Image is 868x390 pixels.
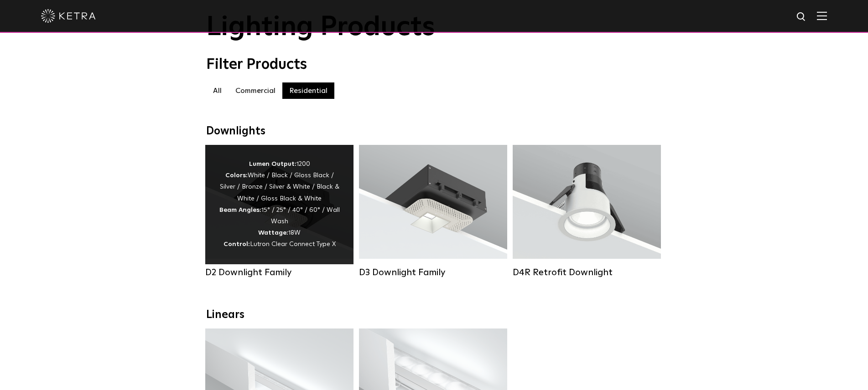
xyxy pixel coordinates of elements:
strong: Wattage: [258,230,288,236]
a: D2 Downlight Family Lumen Output:1200Colors:White / Black / Gloss Black / Silver / Bronze / Silve... [205,145,353,278]
strong: Beam Angles: [219,207,261,213]
div: Filter Products [206,56,662,73]
img: Hamburger%20Nav.svg [817,11,827,20]
strong: Control: [223,241,250,247]
label: Commercial [229,82,282,99]
span: Lutron Clear Connect Type X [250,241,336,247]
a: D4R Retrofit Downlight Lumen Output:800Colors:White / BlackBeam Angles:15° / 25° / 40° / 60°Watta... [513,145,661,278]
div: Downlights [206,125,662,138]
strong: Colors: [225,172,248,179]
a: D3 Downlight Family Lumen Output:700 / 900 / 1100Colors:White / Black / Silver / Bronze / Paintab... [359,145,507,278]
img: ketra-logo-2019-white [41,9,96,23]
div: D4R Retrofit Downlight [513,267,661,278]
img: search icon [796,11,807,23]
strong: Lumen Output: [249,161,296,167]
div: D2 Downlight Family [205,267,353,278]
div: Linears [206,308,662,322]
label: All [206,82,229,99]
div: 1200 White / Black / Gloss Black / Silver / Bronze / Silver & White / Black & White / Gloss Black... [219,159,340,251]
label: Residential [282,82,334,99]
div: D3 Downlight Family [359,267,507,278]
